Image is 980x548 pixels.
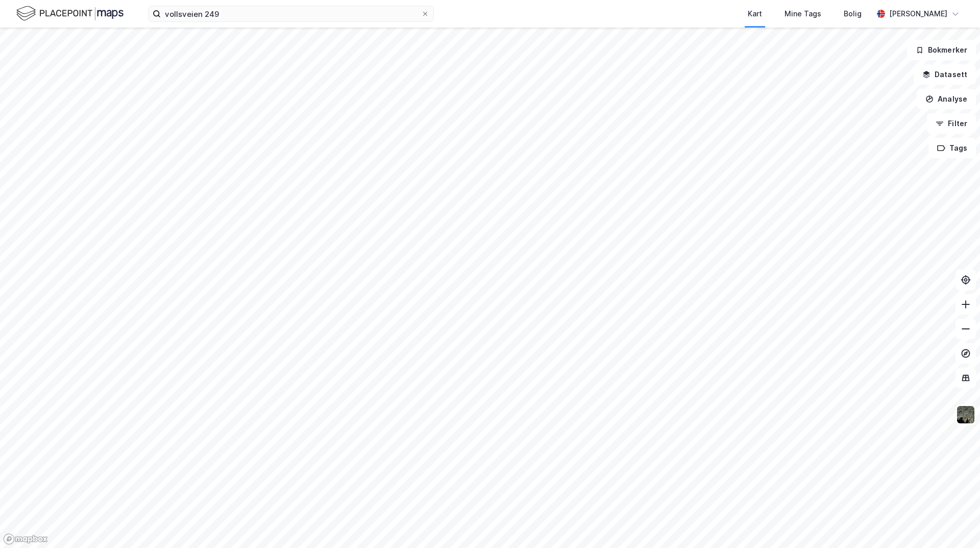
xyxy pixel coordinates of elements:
[748,8,762,20] div: Kart
[889,8,947,20] div: [PERSON_NAME]
[16,5,124,22] img: logo.f888ab2527a4732fd821a326f86c7f29.svg
[3,533,48,545] a: Mapbox homepage
[929,499,980,548] div: Kontrollprogram for chat
[917,89,976,109] button: Analyse
[785,8,821,20] div: Mine Tags
[929,499,980,548] iframe: Chat Widget
[907,40,976,60] button: Bokmerker
[161,6,421,21] input: Søk på adresse, matrikkel, gårdeiere, leietakere eller personer
[914,64,976,85] button: Datasett
[844,8,862,20] div: Bolig
[928,138,976,158] button: Tags
[927,113,976,134] button: Filter
[956,405,975,424] img: 9k=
